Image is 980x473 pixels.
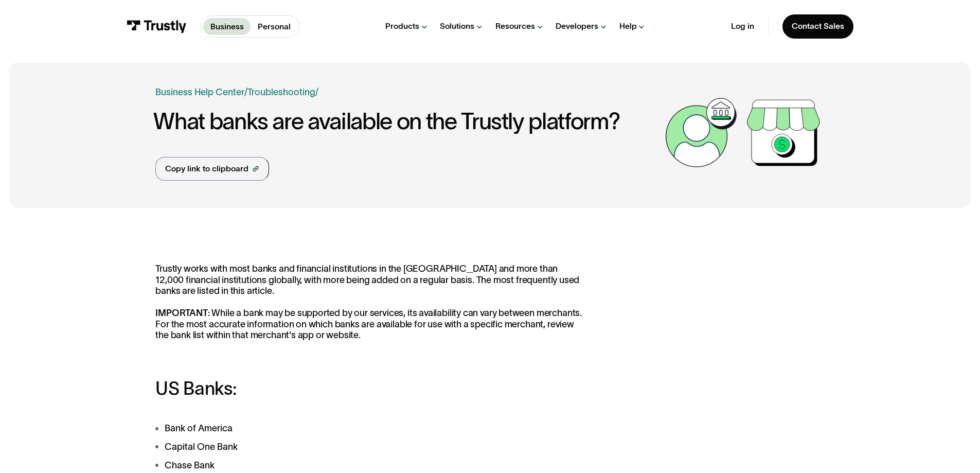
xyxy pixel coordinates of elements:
div: Developers [556,21,598,31]
div: Resources [495,21,535,31]
div: Help [619,21,637,31]
a: Troubleshooting [247,87,315,97]
div: Copy link to clipboard [165,163,248,175]
strong: IMPORTANT [155,308,207,318]
p: Trustly works with most banks and financial institutions in the [GEOGRAPHIC_DATA] and more than 1... [155,264,586,341]
a: Log in [731,21,754,31]
li: Bank of America [155,422,586,435]
img: Trustly Logo [127,20,187,33]
a: Personal [251,18,297,35]
div: Contact Sales [792,21,844,31]
div: Products [385,21,419,31]
p: Business [210,21,244,33]
li: Chase Bank [155,459,586,472]
a: Business [203,18,251,35]
div: / [315,85,318,99]
div: Solutions [440,21,474,31]
h3: US Banks: [155,378,586,398]
li: Capital One Bank [155,440,586,454]
a: Copy link to clipboard [155,157,269,181]
a: Business Help Center [155,85,244,99]
a: Contact Sales [782,14,853,39]
div: / [244,85,247,99]
h1: What banks are available on the Trustly platform? [153,109,660,134]
p: Personal [258,21,291,33]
